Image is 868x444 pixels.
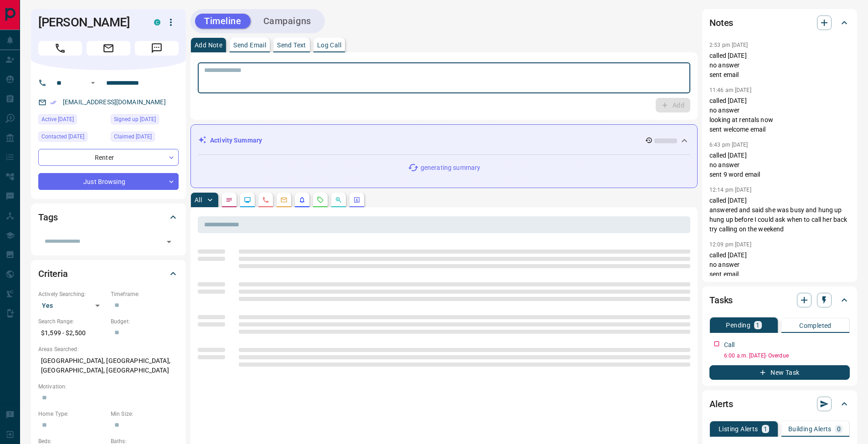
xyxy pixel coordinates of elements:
p: Log Call [317,42,341,48]
button: Campaigns [254,14,320,29]
p: Timeframe: [111,290,179,298]
p: Send Text [277,42,306,48]
p: called [DATE] no answer sent email [709,51,850,80]
div: Criteria [38,263,179,285]
p: Budget: [111,317,179,326]
p: All [195,197,202,203]
p: 1 [764,426,767,432]
p: Listing Alerts [719,426,758,432]
div: Tags [38,206,179,228]
p: 11:46 am [DATE] [709,87,751,93]
p: 12:09 pm [DATE] [709,241,751,248]
h2: Criteria [38,266,68,281]
p: 0 [837,426,841,432]
svg: Agent Actions [353,196,360,204]
p: called [DATE] no answer looking at rentals now sent welcome email [709,96,850,134]
span: Signed up [DATE] [114,115,156,124]
div: Yes [38,298,106,313]
span: Contacted [DATE] [41,132,84,141]
svg: Calls [262,196,269,204]
svg: Notes [226,196,233,204]
p: generating summary [421,163,480,173]
h2: Alerts [709,397,733,411]
span: Claimed [DATE] [114,132,152,141]
div: Tue Jan 16 2024 [111,114,179,127]
a: [EMAIL_ADDRESS][DOMAIN_NAME] [63,98,166,106]
span: Message [135,41,179,56]
p: 12:14 pm [DATE] [709,187,751,193]
p: Activity Summary [210,136,262,145]
p: [GEOGRAPHIC_DATA], [GEOGRAPHIC_DATA], [GEOGRAPHIC_DATA], [GEOGRAPHIC_DATA] [38,353,179,378]
div: Activity Summary [198,132,690,149]
span: Email [87,41,130,56]
div: Renter [38,149,179,166]
h2: Tags [38,210,57,225]
p: Motivation: [38,383,179,391]
p: Min Size: [111,410,179,418]
svg: Email Verified [50,99,56,106]
div: Mon Sep 15 2025 [38,114,106,127]
svg: Opportunities [335,196,342,204]
h2: Notes [709,15,733,30]
button: Open [87,77,98,88]
div: Notes [709,12,850,34]
p: Pending [726,322,750,328]
p: called [DATE] answered and said she was busy and hung up hung up before I could ask when to call ... [709,196,850,234]
button: Open [163,235,175,248]
p: Areas Searched: [38,345,179,353]
svg: Lead Browsing Activity [244,196,251,204]
div: Tasks [709,289,850,311]
p: called [DATE] no answer sent email [709,250,850,279]
p: Home Type: [38,410,106,418]
button: Timeline [195,14,251,29]
p: Send Email [233,42,266,48]
button: New Task [709,365,850,380]
p: called [DATE] no answer sent 9 word email [709,151,850,179]
p: Building Alerts [788,426,832,432]
div: Thu Apr 03 2025 [111,132,179,144]
svg: Requests [317,196,324,204]
svg: Emails [280,196,288,204]
p: Completed [799,322,832,329]
p: Search Range: [38,317,106,326]
span: Call [38,41,82,56]
p: 6:43 pm [DATE] [709,142,748,148]
span: Active [DATE] [41,115,74,124]
svg: Listing Alerts [298,196,306,204]
p: 1 [756,322,760,328]
h2: Tasks [709,293,733,307]
p: Call [724,340,735,350]
p: 2:53 pm [DATE] [709,42,748,48]
div: Just Browsing [38,173,179,190]
p: $1,599 - $2,500 [38,326,106,341]
p: 6:00 a.m. [DATE] - Overdue [724,352,850,360]
p: Actively Searching: [38,290,106,298]
h1: [PERSON_NAME] [38,15,140,30]
div: Alerts [709,393,850,415]
div: condos.ca [154,19,160,26]
div: Wed Sep 10 2025 [38,132,106,144]
p: Add Note [195,42,222,48]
